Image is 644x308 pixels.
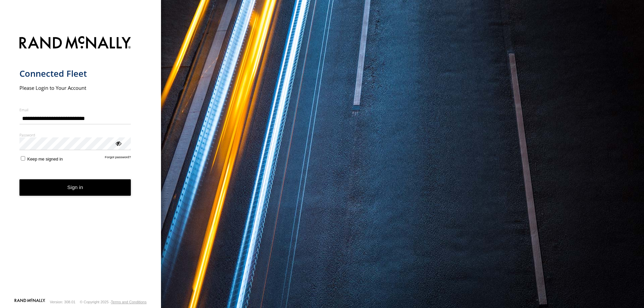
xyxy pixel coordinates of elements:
[19,35,131,52] img: Rand McNally
[80,300,147,304] div: © Copyright 2025 -
[19,84,131,91] h2: Please Login to Your Account
[50,300,75,304] div: Version: 308.01
[19,132,131,137] label: Password
[115,140,121,146] div: ViewPassword
[14,299,45,305] a: Visit our Website
[21,156,25,161] input: Keep me signed in
[19,107,131,112] label: Email
[19,68,131,79] h1: Connected Fleet
[111,300,147,304] a: Terms and Conditions
[19,32,142,298] form: main
[19,179,131,196] button: Sign in
[27,157,63,162] span: Keep me signed in
[105,155,131,162] a: Forgot password?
